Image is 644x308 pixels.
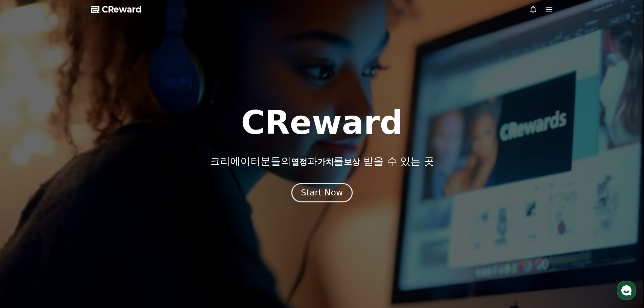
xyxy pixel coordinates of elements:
a: 설정 [87,214,130,231]
span: 가치 [317,157,334,167]
span: 설정 [104,224,113,230]
a: 대화 [45,214,87,231]
a: Start Now [293,190,351,197]
a: 홈 [2,214,45,231]
a: CReward [91,4,142,15]
span: 홈 [21,224,25,230]
span: 대화 [62,225,70,230]
p: 크리에이터분들의 과 를 받을 수 있는 곳 [210,155,434,167]
span: CReward [102,4,142,15]
span: 열정 [291,157,307,167]
div: Start Now [301,187,343,198]
h1: CReward [241,106,403,139]
span: 보상 [344,157,360,167]
button: Start Now [291,183,353,202]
